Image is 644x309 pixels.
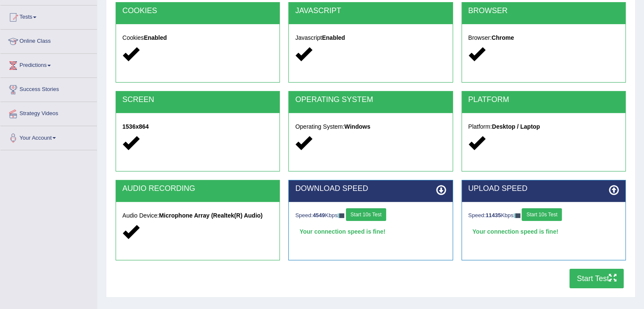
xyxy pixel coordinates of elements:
h2: JAVASCRIPT [295,7,446,15]
button: Start 10s Test [522,208,562,221]
h2: BROWSER [468,7,619,15]
button: Start 10s Test [346,208,386,221]
h5: Cookies [122,35,273,41]
div: Speed: Kbps [468,208,619,223]
strong: 4549 [313,212,325,218]
a: Tests [0,6,97,27]
h2: AUDIO RECORDING [122,185,273,193]
h2: COOKIES [122,7,273,15]
a: Predictions [0,54,97,75]
strong: Enabled [322,34,345,41]
strong: 11435 [486,212,501,218]
strong: Desktop / Laptop [492,123,540,130]
div: Speed: Kbps [295,208,446,223]
strong: Windows [344,123,370,130]
h2: DOWNLOAD SPEED [295,185,446,193]
div: Your connection speed is fine! [295,225,446,238]
h5: Platform: [468,124,619,130]
img: ajax-loader-fb-connection.gif [337,213,344,218]
div: Your connection speed is fine! [468,225,619,238]
h5: Javascript [295,35,446,41]
a: Your Account [0,126,97,147]
h2: OPERATING SYSTEM [295,96,446,104]
h2: PLATFORM [468,96,619,104]
h5: Operating System: [295,124,446,130]
a: Strategy Videos [0,102,97,123]
a: Online Class [0,30,97,51]
h5: Browser: [468,35,619,41]
button: Start Test [569,269,624,288]
strong: Chrome [492,34,514,41]
strong: Microphone Array (Realtek(R) Audio) [159,212,263,219]
a: Success Stories [0,78,97,99]
strong: Enabled [144,34,167,41]
h5: Audio Device: [122,212,273,219]
img: ajax-loader-fb-connection.gif [514,213,520,218]
h2: UPLOAD SPEED [468,185,619,193]
h2: SCREEN [122,96,273,104]
strong: 1536x864 [122,123,149,130]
